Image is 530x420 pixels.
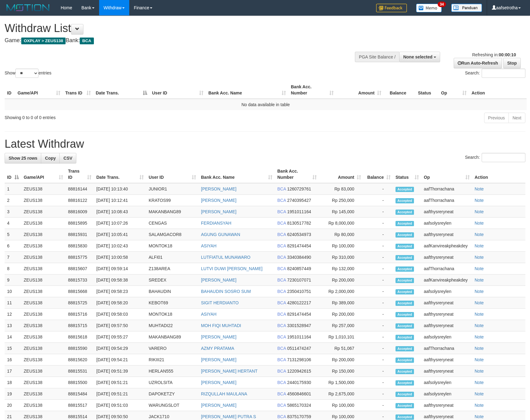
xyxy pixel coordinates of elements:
td: ZEUS138 [21,183,66,195]
span: Copy 8291474454 to clipboard [287,243,311,248]
th: Bank Acc. Name: activate to sort column ascending [206,81,288,99]
td: aafThorrachana [421,195,472,206]
td: ZEUS138 [21,218,66,229]
td: aafThorrachana [421,183,472,195]
td: - [363,297,393,309]
td: - [363,366,393,377]
td: ZEUS138 [21,240,66,252]
td: 9 [5,274,21,286]
td: 88816144 [66,183,94,195]
th: Date Trans.: activate to sort column descending [93,81,150,99]
td: 10 [5,286,21,297]
a: Note [475,323,484,328]
td: aafthysreryneat [421,229,472,240]
td: aafThorrachana [421,263,472,274]
span: Copy 8240857449 to clipboard [287,266,311,271]
span: BCA [277,243,286,248]
span: Copy 2740395427 to clipboard [287,198,311,203]
a: Run Auto-Refresh [454,58,502,68]
span: Accepted [395,346,414,351]
td: Rp 100,000 [319,240,363,252]
td: 88815668 [66,286,94,297]
th: Op: activate to sort column ascending [421,166,472,183]
td: MUHTADI22 [146,320,199,331]
td: aafKanvireakpheakdey [421,274,472,286]
a: Next [508,113,525,123]
a: Note [475,369,484,374]
td: ZEUS138 [21,377,66,388]
a: Note [475,255,484,260]
span: Copy 1951011164 to clipboard [287,209,311,214]
td: Rp 51,067 [319,343,363,354]
span: Copy 2350410751 to clipboard [287,289,311,294]
td: SALAMGACOR8 [146,229,199,240]
td: Rp 250,000 [319,195,363,206]
span: BCA [277,312,286,317]
td: [DATE] 09:57:50 [94,320,146,331]
th: ID [5,81,15,99]
span: OXPLAY > ZEUS138 [21,38,66,44]
a: [PERSON_NAME] [201,186,236,191]
a: Copy [41,153,60,163]
span: Accepted [395,278,414,283]
span: Accepted [395,198,414,203]
span: BCA [277,323,286,328]
th: Balance [384,81,416,99]
td: MONTOK18 [146,309,199,320]
select: Showentries [15,69,38,78]
td: 88815618 [66,331,94,343]
td: - [363,309,393,320]
span: Accepted [395,210,414,215]
label: Show entries [5,69,51,78]
th: Action [469,81,527,99]
span: Copy 1260729761 to clipboard [287,186,311,191]
td: [DATE] 10:00:58 [94,252,146,263]
td: ZEUS138 [21,229,66,240]
a: Note [475,221,484,226]
span: Accepted [395,232,414,238]
td: [DATE] 10:13:40 [94,183,146,195]
span: BCA [277,186,286,191]
span: BCA [277,266,286,271]
td: [DATE] 09:58:03 [94,309,146,320]
td: [DATE] 09:51:39 [94,366,146,377]
a: BAHAUDIN SOSRO SUM [201,289,251,294]
td: aafsolysreylen [421,286,472,297]
td: Rp 1,500,000 [319,377,363,388]
span: Refreshing in: [472,52,516,57]
div: Showing 0 to 0 of 0 entries [5,112,216,121]
a: AGUNG GUNAWAN [201,232,240,237]
span: 34 [438,2,446,7]
td: aafThorrachana [421,343,472,354]
a: Note [475,186,484,191]
label: Search: [465,153,525,162]
td: aafthysreryneat [421,366,472,377]
td: Rp 200,000 [319,309,363,320]
td: Rp 2,000,000 [319,286,363,297]
td: ZEUS138 [21,206,66,218]
a: Note [475,403,484,408]
span: Accepted [395,312,414,317]
a: [PERSON_NAME] [201,334,236,339]
a: Note [475,289,484,294]
td: 88815931 [66,229,94,240]
h1: Withdraw List [5,22,347,34]
td: No data available in table [5,99,527,110]
span: BCA [277,278,286,282]
td: 88815531 [66,366,94,377]
td: Rp 310,000 [319,252,363,263]
a: Stop [503,58,521,68]
td: Rp 8,000,000 [319,218,363,229]
td: [DATE] 10:07:26 [94,218,146,229]
a: Note [475,414,484,419]
span: BCA [277,346,286,351]
td: [DATE] 09:58:23 [94,286,146,297]
div: PGA Site Balance / [355,52,399,62]
a: Note [475,357,484,362]
a: Note [475,232,484,237]
th: Balance: activate to sort column ascending [363,166,393,183]
th: Bank Acc. Name: activate to sort column ascending [199,166,275,183]
td: ZEUS138 [21,388,66,400]
td: 88815715 [66,320,94,331]
td: aafthysreryneat [421,354,472,366]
